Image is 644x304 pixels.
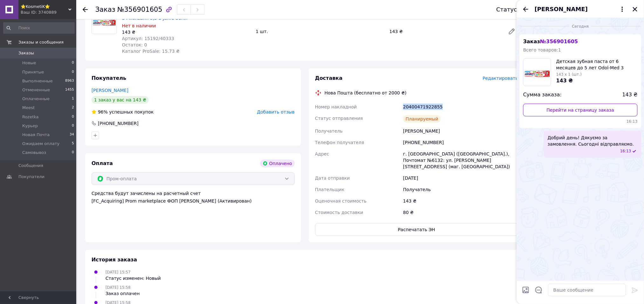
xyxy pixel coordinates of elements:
[535,5,626,13] button: [PERSON_NAME]
[402,184,519,195] div: Получатель
[22,69,44,75] span: Принятые
[72,69,74,75] span: 0
[18,39,64,45] span: Заказы и сообщения
[315,104,357,109] span: Номер накладной
[18,50,34,56] span: Заказы
[260,160,295,167] div: Оплачено
[72,123,74,129] span: 0
[522,5,530,13] button: Назад
[92,109,154,115] div: успешных покупок
[105,285,131,290] span: [DATE] 15:58
[315,140,364,145] span: Телефон получателя
[122,36,174,41] span: Артикул: 15192/40333
[22,114,39,120] span: Rozetka
[505,25,518,38] a: Редактировать
[523,119,638,124] span: 16:13 12.08.2025
[122,49,180,54] span: Каталог ProSale: 15.73 ₴
[92,96,149,104] div: 1 заказ у вас на 143 ₴
[519,23,641,29] div: 12.08.2025
[402,137,519,148] div: [PHONE_NUMBER]
[22,141,59,147] span: Ожидаем оплату
[21,10,76,15] div: Ваш ID: 3740889
[92,9,117,34] img: Детская зубная паста от 6 месяцев до 5 лет Odol-Med 3 Milchzahn 0,5-5 Jahre 50мл
[257,109,295,114] span: Добавить отзыв
[22,87,50,93] span: Отмененные
[92,190,295,204] div: Средства будут зачислены на расчетный счет
[22,150,46,155] span: Самовывоз
[548,135,638,147] span: Добрий день! Дякуємо за замовлення. Сьогодні відправляємо.
[72,114,74,120] span: 0
[122,23,156,28] span: Нет в наличии
[315,223,519,236] button: Распечатать ЭН
[540,38,578,45] span: № 356901605
[72,96,74,102] span: 1
[315,116,363,121] span: Статус отправления
[631,5,639,13] button: Закрыть
[72,141,74,147] span: 5
[18,163,43,169] span: Сообщения
[483,76,518,81] span: Редактировать
[22,60,36,66] span: Новые
[22,132,50,138] span: Новая Почта
[315,75,343,81] span: Доставка
[92,160,113,166] span: Оплата
[70,132,74,138] span: 34
[105,275,161,281] div: Статус изменен: Новый
[402,148,519,172] div: г. [GEOGRAPHIC_DATA] ([GEOGRAPHIC_DATA].), Почтомат №6132: ул. [PERSON_NAME][STREET_ADDRESS] (маг...
[523,47,561,52] span: Всего товаров: 1
[315,151,329,156] span: Адрес
[98,109,108,114] span: 96%
[92,75,126,81] span: Покупатель
[95,6,115,13] span: Заказ
[523,104,638,116] a: Перейти на страницу заказа
[83,6,88,13] div: Вернуться назад
[535,286,543,294] button: Открыть шаблоны ответов
[535,5,588,13] span: [PERSON_NAME]
[523,91,562,99] span: Сумма заказа:
[21,4,68,10] span: ⭐KosmetiK⭐
[556,78,573,84] span: 143 ₴
[92,257,137,263] span: История заказа
[402,195,519,207] div: 143 ₴
[402,101,519,113] div: 20400471922855
[570,24,592,29] span: Сегодня
[622,91,638,99] span: 143 ₴
[122,42,147,47] span: Остаток: 0
[402,125,519,137] div: [PERSON_NAME]
[402,172,519,184] div: [DATE]
[315,210,363,215] span: Стоимость доставки
[315,176,350,181] span: Дата отправки
[315,128,343,134] span: Получатель
[402,207,519,218] div: 80 ₴
[22,96,50,102] span: Оплаченные
[105,290,140,297] div: Заказ оплачен
[524,59,551,86] img: 4638829102_w100_h100_detskaya-zubnaya-pasta.jpg
[253,27,387,36] div: 1 шт.
[65,87,74,93] span: 1455
[3,22,75,34] input: Поиск
[496,6,539,13] div: Статус заказа
[315,187,345,192] span: Плательщик
[620,149,631,154] span: 16:13 12.08.2025
[22,105,35,111] span: Meest
[117,6,162,13] span: №356901605
[72,105,74,111] span: 2
[523,38,578,45] span: Заказ
[323,90,408,96] div: Нова Пошта (бесплатно от 2000 ₴)
[556,72,582,77] span: 143 x 1 (шт.)
[18,174,44,180] span: Покупатели
[92,88,128,93] a: [PERSON_NAME]
[387,27,503,36] div: 143 ₴
[315,198,367,204] span: Оценочная стоимость
[92,198,295,204] div: [FC_Acquiring] Prom marketplace ФОП [PERSON_NAME] (Активирован)
[72,150,74,155] span: 0
[556,58,638,71] span: Детская зубная паста от 6 месяцев до 5 лет Odol-Med 3 Milchzahn 0,5-5 Jahre 50мл
[97,120,139,127] div: [PHONE_NUMBER]
[122,29,251,35] div: 143 ₴
[403,115,441,123] div: Планируемый
[72,60,74,66] span: 0
[65,78,74,84] span: 8963
[22,123,38,129] span: Курьер
[105,270,131,274] span: [DATE] 15:57
[22,78,53,84] span: Выполненные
